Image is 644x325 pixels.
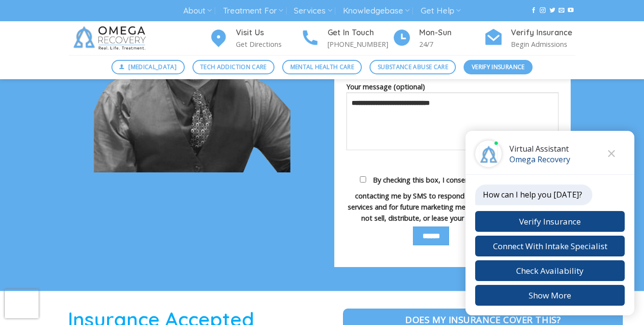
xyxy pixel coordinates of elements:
a: Knowledgebase [343,2,410,20]
p: Begin Admissions [511,39,575,50]
a: Verify Insurance [464,60,533,74]
img: Omega Recovery [69,21,153,55]
h4: Mon-Sun [419,27,484,39]
input: By checking this box, I consent to Omega Recovery contacting me by SMS to respond to my above inq... [360,176,366,183]
a: Send us an email [559,7,564,14]
span: Substance Abuse Care [378,62,448,71]
span: By checking this box, I consent to Omega Recovery contacting me by SMS to respond to my above inq... [348,175,548,223]
a: Services [294,2,332,20]
a: Follow on Twitter [549,7,555,14]
a: About [183,2,212,20]
a: Substance Abuse Care [370,60,456,74]
h4: Get In Touch [328,27,392,39]
h4: Verify Insurance [511,27,575,39]
h4: Visit Us [236,27,301,39]
p: Get Directions [236,39,301,50]
a: Tech Addiction Care [192,60,275,74]
a: Get In Touch [PHONE_NUMBER] [301,27,392,50]
a: [MEDICAL_DATA] [111,60,185,74]
iframe: reCAPTCHA [5,289,39,318]
a: Follow on Facebook [531,7,536,14]
p: 24/7 [419,39,484,50]
a: Verify Insurance Begin Admissions [484,27,575,50]
textarea: Your message (optional) [346,92,559,150]
a: Mental Health Care [282,60,362,74]
span: Mental Health Care [290,62,354,71]
span: [MEDICAL_DATA] [128,62,177,71]
span: Verify Insurance [472,62,525,71]
a: Follow on Instagram [540,7,546,14]
a: Get Help [421,2,461,20]
a: Follow on YouTube [568,7,574,14]
a: Visit Us Get Directions [209,27,301,50]
span: Tech Addiction Care [200,62,267,71]
p: [PHONE_NUMBER] [328,39,392,50]
label: Your message (optional) [346,81,559,157]
a: Treatment For [223,2,283,20]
